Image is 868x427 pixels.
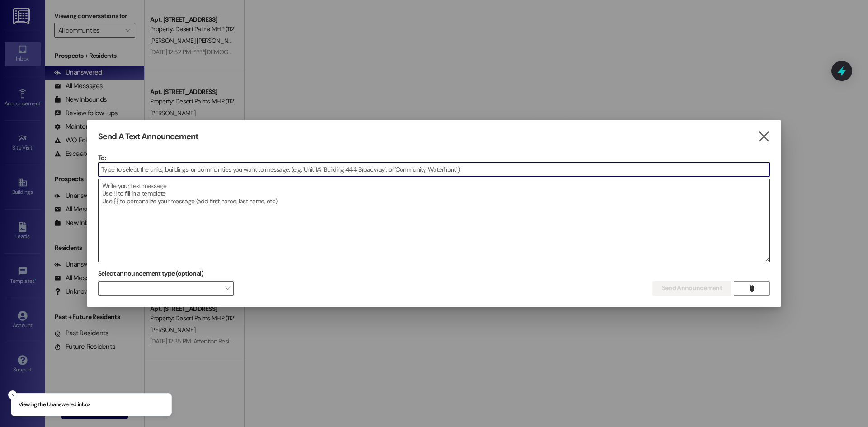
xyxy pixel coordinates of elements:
[758,132,770,141] i: 
[748,285,755,292] i: 
[19,401,90,409] p: Viewing the Unanswered inbox
[8,390,17,399] button: Close toast
[98,153,770,162] p: To:
[99,163,769,176] input: Type to select the units, buildings, or communities you want to message. (e.g. 'Unit 1A', 'Buildi...
[98,131,198,142] h3: Send A Text Announcement
[662,283,722,293] span: Send Announcement
[652,281,731,296] button: Send Announcement
[98,267,204,281] label: Select announcement type (optional)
